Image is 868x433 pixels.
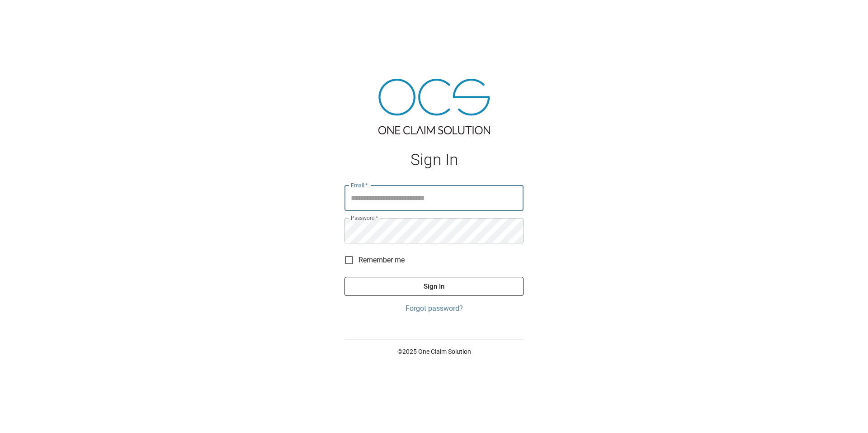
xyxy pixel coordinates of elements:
p: © 2025 One Claim Solution [344,347,524,356]
img: ocs-logo-tra.png [378,79,490,134]
button: Sign In [344,277,524,296]
span: Remember me [359,255,405,266]
a: Forgot password? [344,303,524,314]
label: Email [351,181,368,189]
img: ocs-logo-white-transparent.png [11,5,47,24]
label: Password [351,214,378,222]
h1: Sign In [344,151,524,169]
